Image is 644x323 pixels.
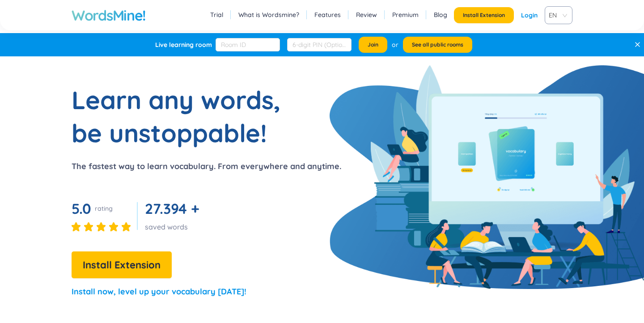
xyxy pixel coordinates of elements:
span: VIE [549,8,565,22]
button: Join [359,37,387,53]
span: Join [368,41,378,48]
a: Trial [210,10,223,19]
div: or [392,40,398,50]
input: 6-digit PIN (Optional) [287,38,352,51]
span: 27.394 + [145,200,199,217]
span: See all public rooms [412,41,463,48]
button: Install Extension [72,251,172,278]
a: WordsMine! [72,6,146,24]
p: The fastest way to learn vocabulary. From everywhere and anytime. [72,160,341,173]
div: saved words [145,222,203,232]
a: What is Wordsmine? [238,10,299,19]
input: Room ID [216,38,280,51]
div: Live learning room [155,40,212,49]
a: Install Extension [72,261,172,270]
h1: Learn any words, be unstoppable! [72,83,295,149]
a: Features [314,10,341,19]
button: See all public rooms [403,37,472,53]
a: Premium [392,10,419,19]
a: Blog [434,10,447,19]
div: rating [95,204,113,213]
span: Install Extension [83,257,161,273]
a: Review [356,10,377,19]
span: 5.0 [72,200,91,217]
p: Install now, level up your vocabulary [DATE]! [72,285,246,298]
button: Install Extension [454,7,514,23]
a: Login [521,7,538,23]
span: Install Extension [463,12,505,19]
